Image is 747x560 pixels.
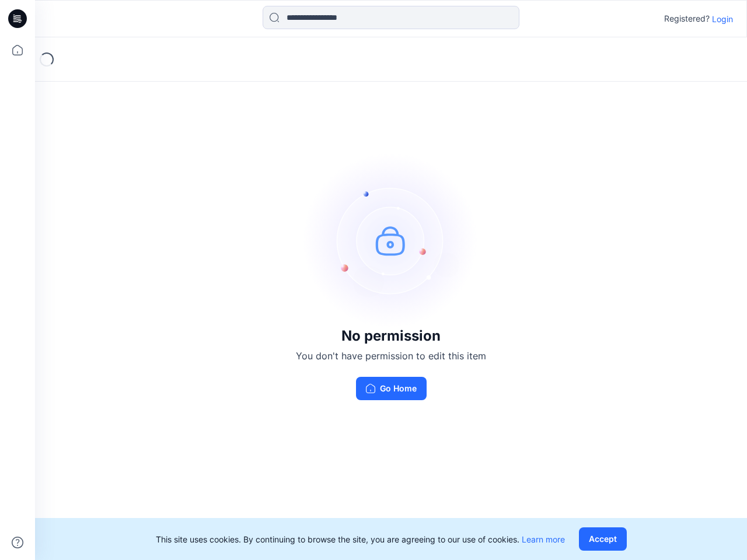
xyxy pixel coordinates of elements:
[296,328,486,344] h3: No permission
[156,533,565,545] p: This site uses cookies. By continuing to browse the site, you are agreeing to our use of cookies.
[303,153,479,328] img: no-perm.svg
[296,349,486,363] p: You don't have permission to edit this item
[356,377,427,400] button: Go Home
[712,13,733,25] p: Login
[522,534,565,544] a: Learn more
[579,527,627,551] button: Accept
[664,12,710,26] p: Registered?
